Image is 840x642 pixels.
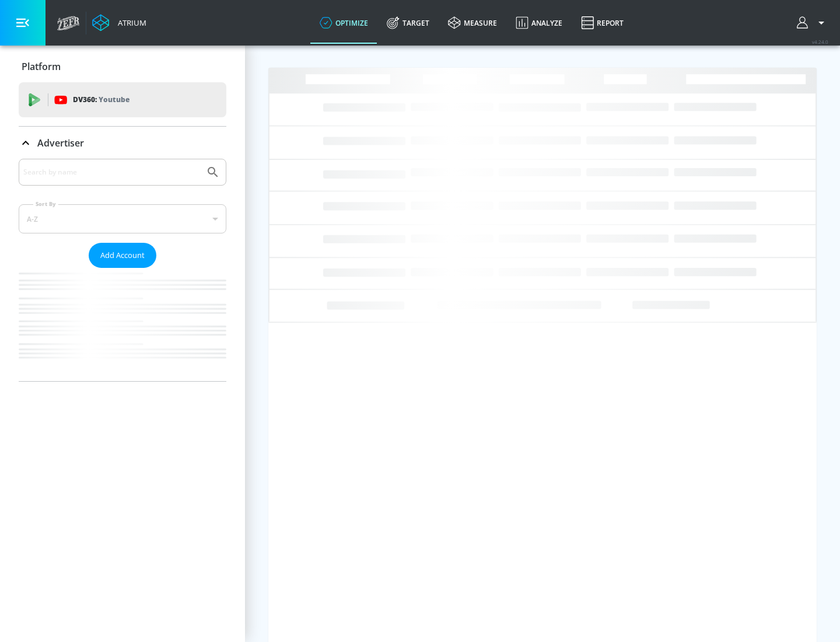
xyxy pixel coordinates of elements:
a: Report [572,2,633,44]
a: Atrium [92,14,146,32]
div: A-Z [19,204,226,233]
a: Target [377,2,439,44]
div: Atrium [113,18,146,28]
a: optimize [310,2,377,44]
label: Sort By [33,200,58,208]
p: Advertiser [37,137,84,149]
p: Platform [22,60,61,73]
p: DV360: [73,93,129,106]
div: Platform [19,50,226,83]
div: Advertiser [19,127,226,159]
div: DV360: Youtube [19,82,226,117]
a: Analyze [506,2,572,44]
button: Add Account [89,243,156,268]
p: Youtube [99,93,129,106]
input: Search by name [23,165,200,180]
div: Advertiser [19,159,226,381]
a: measure [439,2,506,44]
span: v 4.24.0 [812,39,828,45]
span: Add Account [100,249,145,262]
nav: list of Advertiser [19,268,226,381]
